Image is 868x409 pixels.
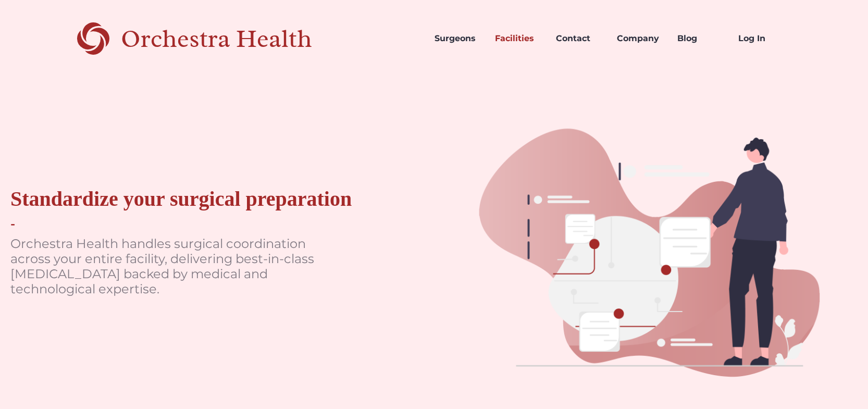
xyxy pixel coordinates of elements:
[669,21,730,56] a: Blog
[609,21,669,56] a: Company
[548,21,609,56] a: Contact
[77,21,349,56] a: home
[10,237,323,296] p: Orchestra Health handles surgical coordination across your entire facility, delivering best-in-cl...
[10,217,15,232] div: -
[730,21,791,56] a: Log In
[121,28,349,49] div: Orchestra Health
[487,21,548,56] a: Facilities
[10,187,352,212] div: Standardize your surgical preparation
[426,21,487,56] a: Surgeons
